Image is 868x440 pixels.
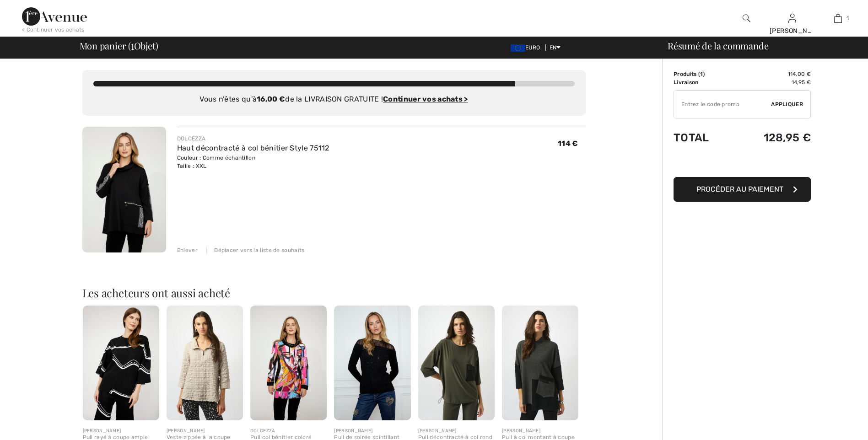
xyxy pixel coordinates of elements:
span: Appliquer [771,100,803,108]
div: [PERSON_NAME] [334,428,410,435]
h2: Les acheteurs ont aussi acheté [82,287,586,298]
img: Mes infos [788,13,796,24]
img: Pull à col montant à coupe décontractée style 253083 [502,306,578,420]
font: Couleur : Comme échantillon Taille : XXL [177,155,255,169]
img: Rechercher sur le site Web [743,13,750,24]
img: Pull décontracté à col rond style 253024 [418,306,495,420]
font: EN [550,44,557,51]
div: DOLCEZZA [250,428,327,435]
div: [PERSON_NAME] [502,428,578,435]
span: Procéder au paiement [696,185,783,193]
span: EURO [511,44,544,51]
a: Continuer vos achats > [383,95,468,103]
font: Objet) [134,39,158,52]
strong: 16,00 € [257,95,285,103]
iframe: PayPal [674,153,811,174]
input: Promo code [674,91,771,118]
td: Total [674,122,733,153]
div: DOLCEZZA [177,134,329,143]
div: Résumé de la commande [657,41,863,50]
button: Procéder au paiement [674,177,811,202]
div: [PERSON_NAME] [418,428,495,435]
img: 1ère Avenue [22,7,87,26]
a: Haut décontracté à col bénitier Style 75112 [177,144,329,152]
img: Mon sac [834,13,842,24]
font: Vous n’êtes qu’à de la LIVRAISON GRATUITE ! [199,95,468,103]
td: ) [674,70,733,78]
img: Veste zippée à la coupe décontractée Style 253070 [167,306,243,420]
span: 1 [700,71,703,77]
span: 1 [846,14,849,22]
span: 114 € [558,139,578,148]
td: 14,95 € [733,78,811,86]
img: Euro [511,44,525,52]
img: Pull rayé à coupe ample style 252932 [83,306,159,420]
td: Livraison [674,78,733,86]
div: [PERSON_NAME] [167,428,243,435]
font: Produits ( [674,71,703,77]
div: [PERSON_NAME] [83,428,159,435]
div: Déplacer vers la liste de souhaits [206,246,304,254]
a: Sign In [788,14,796,22]
font: Mon panier ( [80,39,131,52]
td: 128,95 € [733,122,811,153]
a: 1 [815,13,860,24]
img: Haut décontracté à col bénitier Style 75112 [82,127,166,252]
div: [PERSON_NAME] [770,26,814,36]
img: Pull col bénitier coloré Style 75624 [250,306,327,420]
div: < Continuer vos achats [22,26,85,34]
img: Pull de soirée scintillant style 259737 [334,306,410,420]
td: 114,00 € [733,70,811,78]
div: Enlever [177,246,198,254]
span: 1 [131,39,134,51]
